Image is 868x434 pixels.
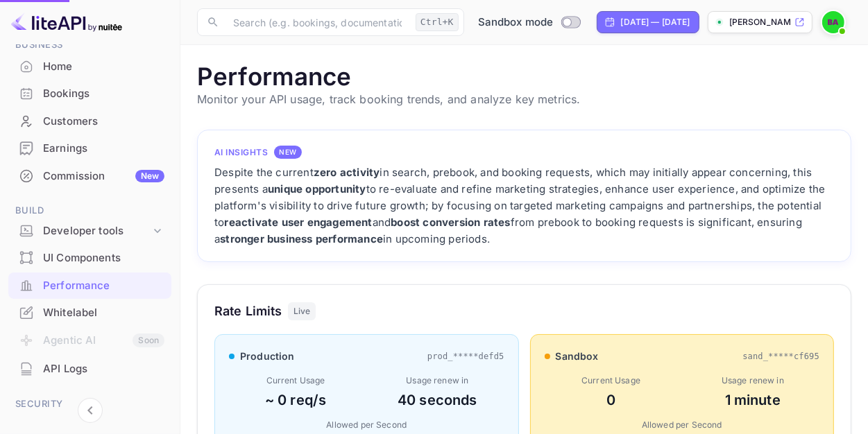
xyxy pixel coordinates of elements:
[8,245,171,270] a: UI Components
[8,272,171,298] a: Performance
[43,168,164,184] div: Commission
[822,11,844,33] img: Barry Ayrton
[545,374,678,387] div: Current Usage
[686,390,819,410] div: 1 minute
[43,361,164,377] div: API Logs
[43,305,164,321] div: Whitelabel
[8,203,171,218] span: Build
[78,398,103,423] button: Collapse navigation
[288,302,316,320] div: Live
[686,374,819,387] div: Usage renew in
[556,349,599,363] span: sandbox
[545,419,820,431] div: Allowed per Second
[729,16,792,28] p: [PERSON_NAME].nui...
[229,390,362,410] div: ~ 0 req/s
[240,349,295,363] span: production
[225,8,410,36] input: Search (e.g. bookings, documentation)
[391,216,510,229] strong: boost conversion rates
[197,91,851,107] p: Monitor your API usage, track booking trends, and analyze key metrics.
[314,166,380,179] strong: zero activity
[8,163,171,189] a: CommissionNew
[268,182,366,196] strong: unique opportunity
[8,356,171,383] div: API Logs
[8,219,171,243] div: Developer tools
[478,15,554,31] span: Sandbox mode
[8,108,171,134] a: Customers
[43,223,151,239] div: Developer tools
[371,374,504,387] div: Usage renew in
[8,80,171,106] a: Bookings
[214,146,269,159] h4: AI Insights
[214,164,834,248] div: Despite the current in search, prebook, and booking requests, which may initially appear concerni...
[8,135,171,161] a: Earnings
[43,86,164,102] div: Bookings
[43,278,164,294] div: Performance
[43,141,164,157] div: Earnings
[8,80,171,107] div: Bookings
[43,59,164,75] div: Home
[545,390,678,410] div: 0
[621,16,690,28] div: [DATE] — [DATE]
[43,114,164,130] div: Customers
[473,15,586,31] div: Switch to Production mode
[371,390,504,410] div: 40 seconds
[8,300,171,327] div: Whitelabel
[8,397,171,412] span: Security
[8,272,171,300] div: Performance
[135,170,164,182] div: New
[8,245,171,272] div: UI Components
[224,216,372,229] strong: reactivate user engagement
[274,146,302,159] div: NEW
[8,300,171,325] a: Whitelabel
[8,53,171,80] div: Home
[220,232,383,245] strong: stronger business performance
[8,356,171,381] a: API Logs
[8,37,171,53] span: Business
[11,11,122,33] img: LiteAPI logo
[8,53,171,79] a: Home
[229,374,362,387] div: Current Usage
[197,62,851,91] h1: Performance
[8,108,171,135] div: Customers
[8,135,171,162] div: Earnings
[43,250,164,266] div: UI Components
[416,13,459,31] div: Ctrl+K
[214,302,282,320] h3: Rate Limits
[229,419,504,431] div: Allowed per Second
[8,163,171,190] div: CommissionNew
